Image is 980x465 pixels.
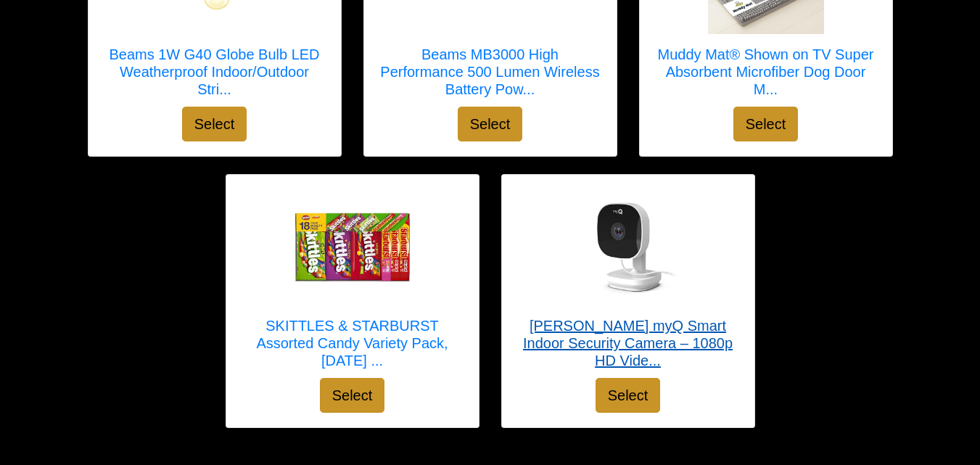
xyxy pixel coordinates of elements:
h5: Muddy Mat® Shown on TV Super Absorbent Microfiber Dog Door M... [654,46,878,98]
a: SKITTLES & STARBURST Assorted Candy Variety Pack, Halloween Party Candy Pack, 37.05 oz (18 Count)... [241,189,464,378]
h5: [PERSON_NAME] myQ Smart Indoor Security Camera – 1080p HD Vide... [516,317,740,369]
button: Select [320,378,385,413]
h5: SKITTLES & STARBURST Assorted Candy Variety Pack, [DATE] ... [241,317,464,369]
h5: Beams 1W G40 Globe Bulb LED Weatherproof Indoor/Outdoor Stri... [103,46,326,98]
a: CHAMBERLAIN myQ Smart Indoor Security Camera – 1080p HD Video, Night Vision, Motion Detection, Wi... [516,189,740,378]
button: Select [596,378,661,413]
h5: Beams MB3000 High Performance 500 Lumen Wireless Battery Pow... [379,46,602,98]
img: CHAMBERLAIN myQ Smart Indoor Security Camera – 1080p HD Video, Night Vision, Motion Detection, Wi... [570,189,686,305]
button: Select [458,107,523,141]
button: Select [733,107,799,141]
img: SKITTLES & STARBURST Assorted Candy Variety Pack, Halloween Party Candy Pack, 37.05 oz (18 Count)... [295,189,411,305]
button: Select [182,107,247,141]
